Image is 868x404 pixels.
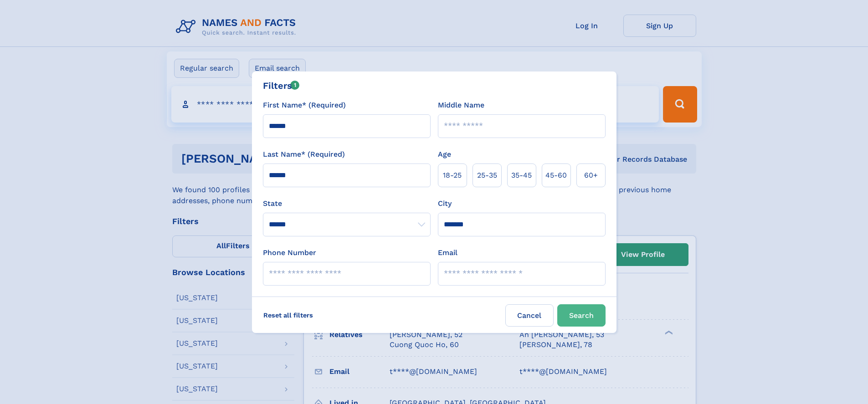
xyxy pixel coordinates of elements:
[263,198,431,209] label: State
[438,149,451,160] label: Age
[257,304,319,326] label: Reset all filters
[438,247,457,258] label: Email
[557,304,606,327] button: Search
[443,170,462,181] span: 18‑25
[511,170,532,181] span: 35‑45
[545,170,567,181] span: 45‑60
[584,170,598,181] span: 60+
[505,304,554,327] label: Cancel
[263,247,316,258] label: Phone Number
[438,100,484,111] label: Middle Name
[438,198,452,209] label: City
[263,79,300,92] div: Filters
[263,100,346,111] label: First Name* (Required)
[263,149,345,160] label: Last Name* (Required)
[477,170,497,181] span: 25‑35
